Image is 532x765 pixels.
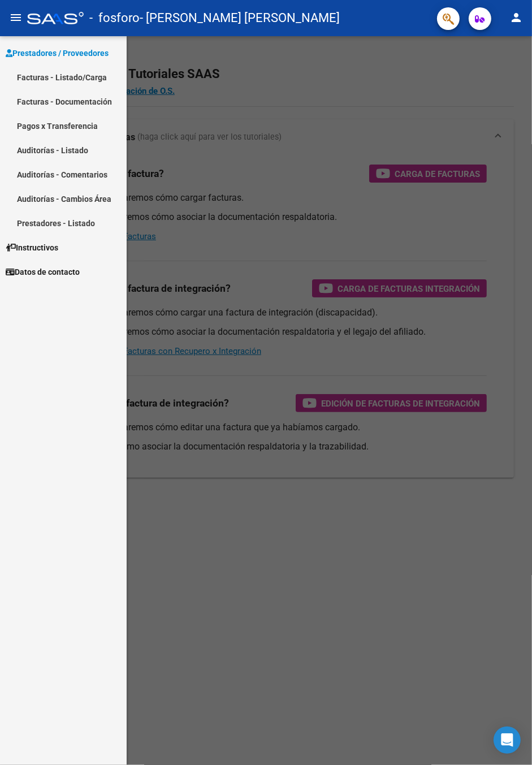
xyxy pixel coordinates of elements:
[6,47,109,59] span: Prestadores / Proveedores
[494,727,521,754] div: Open Intercom Messenger
[6,241,58,254] span: Instructivos
[6,266,80,278] span: Datos de contacto
[140,6,340,31] span: - [PERSON_NAME] [PERSON_NAME]
[509,11,523,24] mat-icon: person
[89,6,140,31] span: - fosforo
[9,11,23,24] mat-icon: menu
